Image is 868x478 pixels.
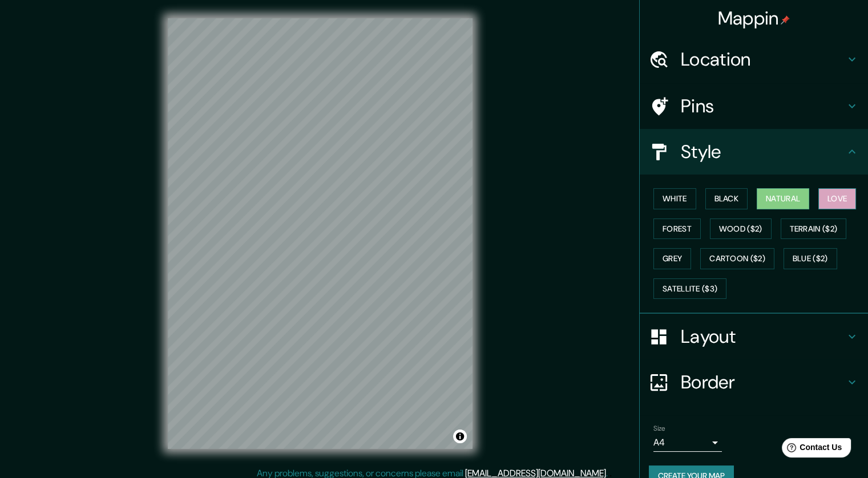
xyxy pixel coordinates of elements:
button: Natural [757,188,809,209]
button: Grey [653,248,691,269]
canvas: Map [168,18,473,449]
button: Wood ($2) [710,218,772,240]
h4: Layout [681,325,845,348]
h4: Mappin [718,7,790,30]
button: Cartoon ($2) [700,248,774,269]
button: White [653,188,696,209]
button: Toggle attribution [453,430,467,443]
button: Love [818,188,856,209]
button: Black [705,188,748,209]
div: A4 [653,434,722,452]
button: Terrain ($2) [781,218,847,240]
div: Location [640,37,868,82]
div: Style [640,129,868,175]
h4: Location [681,48,845,71]
h4: Pins [681,95,845,118]
button: Blue ($2) [784,248,837,269]
button: Satellite ($3) [653,278,726,299]
div: Pins [640,83,868,129]
button: Forest [653,218,701,240]
label: Size [653,424,665,434]
h4: Style [681,140,845,163]
div: Layout [640,314,868,359]
iframe: Help widget launcher [766,434,855,465]
img: pin-icon.png [781,15,790,25]
div: Border [640,359,868,405]
h4: Border [681,371,845,394]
